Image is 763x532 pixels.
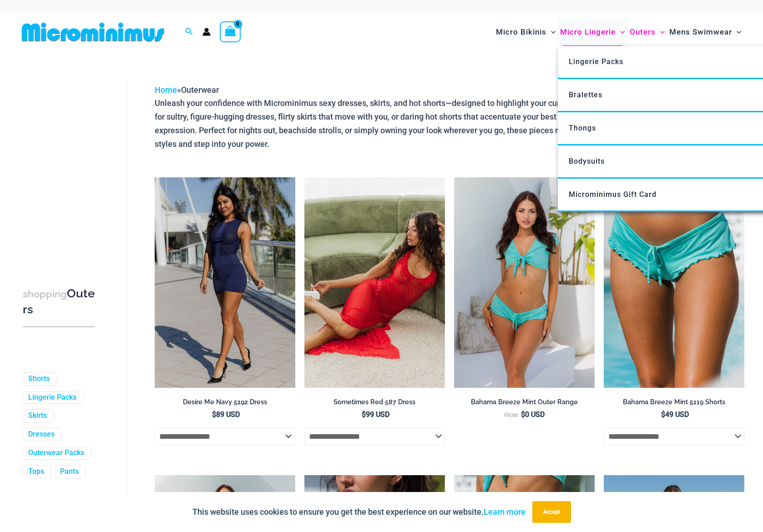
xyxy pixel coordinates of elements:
p: This website uses cookies to ensure you get the best experience on our website. [192,505,526,519]
span: $ [521,410,525,419]
img: Desire Me Navy 5192 Dress 11 [155,177,295,388]
a: Pants [60,467,79,477]
nav: Site Navigation [492,17,745,47]
span: shopping [23,288,67,300]
span: Menu Toggle [732,20,741,44]
a: Home [155,85,177,95]
h2: Bahama Breeze Mint 5119 Shorts [604,398,744,407]
h3: Outers [23,286,95,317]
h2: Bahama Breeze Mint Outer Range [454,398,595,407]
img: Bahama Breeze Mint 5119 Shorts 01 [604,177,744,388]
span: Bralettes [569,90,602,99]
span: Mens Swimwear [669,20,732,44]
span: Microminimus Gift Card [569,190,657,199]
span: $ [661,410,665,419]
img: Bahama Breeze Mint 9116 Crop Top 5119 Shorts 01v2 [454,177,595,388]
a: Sometimes Red 587 Dress [304,398,445,410]
span: Menu Toggle [546,20,556,44]
img: MM SHOP LOGO FLAT [18,22,168,42]
a: Bahama Breeze Mint Outer Range [454,398,595,410]
span: Thongs [569,124,596,132]
a: Account icon link [202,28,211,36]
a: Bahama Breeze Mint 9116 Crop Top 5119 Shorts 01v2Bahama Breeze Mint 9116 Crop Top 5119 Shorts 04v... [454,177,595,388]
span: Outerwear [181,85,219,95]
a: Lingerie Packs [28,393,76,402]
p: Unleash your confidence with Microminimus sexy dresses, skirts, and hot shorts—designed to highli... [155,96,744,151]
a: OutersMenu ToggleMenu Toggle [627,18,667,46]
bdi: 99 USD [362,410,389,419]
img: Sometimes Red 587 Dress 10 [304,177,445,388]
span: Menu Toggle [656,20,665,44]
a: Search icon link [185,26,193,38]
a: Tops [28,467,44,477]
bdi: 49 USD [661,410,689,419]
iframe: TrustedSite Certified [23,76,105,258]
a: Dresses [28,430,55,439]
span: Micro Lingerie [560,20,616,44]
a: Desire Me Navy 5192 Dress 11Desire Me Navy 5192 Dress 09Desire Me Navy 5192 Dress 09 [155,177,295,388]
bdi: 0 USD [521,410,545,419]
a: Desire Me Navy 5192 Dress [155,398,295,410]
a: Mens SwimwearMenu ToggleMenu Toggle [667,18,743,46]
button: Accept [532,501,571,523]
span: $ [362,410,366,419]
a: Bahama Breeze Mint 5119 Shorts 01Bahama Breeze Mint 5119 Shorts 02Bahama Breeze Mint 5119 Shorts 02 [604,177,744,388]
a: View Shopping Cart, empty [220,21,241,42]
span: From: [504,412,519,418]
a: Outerwear Packs [28,448,84,458]
a: Micro LingerieMenu ToggleMenu Toggle [558,18,627,46]
a: Shorts [28,374,50,384]
span: Outers [630,20,656,44]
bdi: 89 USD [212,410,240,419]
span: Micro Bikinis [496,20,546,44]
a: Sometimes Red 587 Dress 10Sometimes Red 587 Dress 09Sometimes Red 587 Dress 09 [304,177,445,388]
span: Menu Toggle [616,20,625,44]
span: Bodysuits [569,157,605,166]
span: Lingerie Packs [569,57,623,66]
a: Learn more [484,507,526,517]
h2: Desire Me Navy 5192 Dress [155,398,295,407]
a: Skirts [28,411,47,421]
a: Micro BikinisMenu ToggleMenu Toggle [494,18,558,46]
a: Bahama Breeze Mint 5119 Shorts [604,398,744,410]
h2: Sometimes Red 587 Dress [304,398,445,407]
span: » [155,85,219,95]
span: $ [212,410,216,419]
